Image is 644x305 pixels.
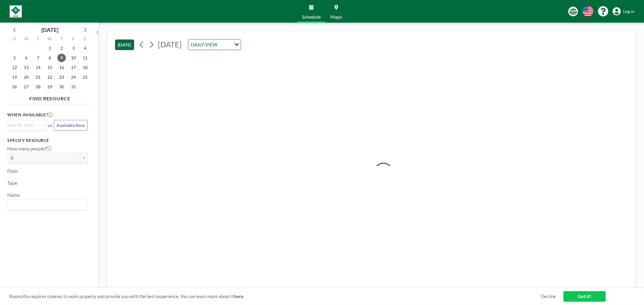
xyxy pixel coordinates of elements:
button: [DATE] [115,39,134,50]
span: Saturday, October 25, 2025 [81,73,89,81]
span: Wednesday, October 8, 2025 [46,54,54,62]
span: Sunday, October 19, 2025 [10,73,19,81]
span: Tuesday, October 7, 2025 [34,54,42,62]
div: [DATE] [41,26,58,34]
div: M [21,36,32,43]
input: Search for option [8,201,84,209]
button: - [73,153,80,163]
span: Thursday, October 9, 2025 [57,54,66,62]
span: or [48,122,53,128]
label: Type [7,180,17,186]
span: Tuesday, October 28, 2025 [34,83,42,91]
div: F [67,36,79,43]
span: Sunday, October 12, 2025 [10,63,19,72]
label: How many people? [7,146,51,152]
span: Tuesday, October 21, 2025 [34,73,42,81]
span: Saturday, October 4, 2025 [81,44,89,52]
h3: Specify resource [7,138,88,143]
div: T [56,36,67,43]
span: Thursday, October 30, 2025 [57,83,66,91]
span: Saturday, October 18, 2025 [81,63,89,72]
div: Search for option [8,200,87,210]
span: Monday, October 13, 2025 [22,63,30,72]
span: Thursday, October 23, 2025 [57,73,66,81]
span: Monday, October 20, 2025 [22,73,30,81]
div: Search for option [8,121,46,130]
span: Wednesday, October 22, 2025 [46,73,54,81]
div: S [9,36,21,43]
span: Friday, October 24, 2025 [69,73,78,81]
span: Thursday, October 2, 2025 [57,44,66,52]
span: Tuesday, October 14, 2025 [34,63,42,72]
span: Roomzilla requires cookies to work properly and provide you with the best experience. You can lea... [9,294,541,299]
input: Search for option [219,41,231,49]
span: Log in [623,9,634,14]
span: Wednesday, October 1, 2025 [46,44,54,52]
a: here. [234,294,244,299]
span: Maps [330,14,342,19]
span: Sunday, October 5, 2025 [10,54,19,62]
span: Friday, October 17, 2025 [69,63,78,72]
span: Friday, October 10, 2025 [69,54,78,62]
div: T [32,36,44,43]
span: Wednesday, October 29, 2025 [46,83,54,91]
span: Friday, October 3, 2025 [69,44,78,52]
label: Name [7,192,20,198]
span: [DATE] [158,40,182,49]
span: DAILY VIEW [190,41,219,49]
span: Monday, October 6, 2025 [22,54,30,62]
span: Thursday, October 16, 2025 [57,63,66,72]
button: + [80,153,88,163]
a: Got it! [563,291,606,302]
span: Saturday, October 11, 2025 [81,54,89,62]
label: Floor [7,168,18,174]
div: Search for option [188,39,241,50]
a: Decline [541,294,556,299]
span: Sunday, October 26, 2025 [10,83,19,91]
span: Schedule [302,14,321,19]
span: Friday, October 31, 2025 [69,83,78,91]
h4: FIND RESOURCE [7,93,92,102]
span: Available Now [56,123,85,128]
span: Monday, October 27, 2025 [22,83,30,91]
div: W [44,36,56,43]
img: organization-logo [10,5,22,17]
span: Wednesday, October 15, 2025 [46,63,54,72]
a: Log in [613,7,634,16]
button: Available Now [54,120,88,130]
input: Search for option [8,122,43,128]
div: S [79,36,91,43]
